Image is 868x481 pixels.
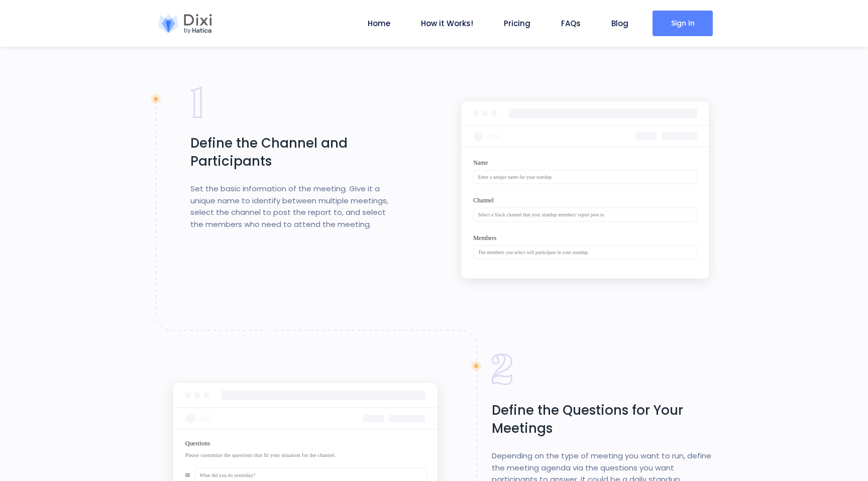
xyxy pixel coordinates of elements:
a: Home [364,18,394,29]
p: Set the basic information of the meeting. Give it a unique name to identify between multiple meet... [190,183,391,230]
img: how_it_works_1 [442,86,729,298]
h3: Define the Questions for Your Meetings [492,401,713,437]
img: number_2 [492,353,512,385]
a: How it Works! [417,18,477,29]
a: Sign In [653,11,713,36]
a: Blog [607,18,632,29]
h3: Define the Channel and Participants [190,134,391,170]
a: FAQs [557,18,585,29]
img: number_1 [190,86,202,118]
a: Pricing [500,18,534,29]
